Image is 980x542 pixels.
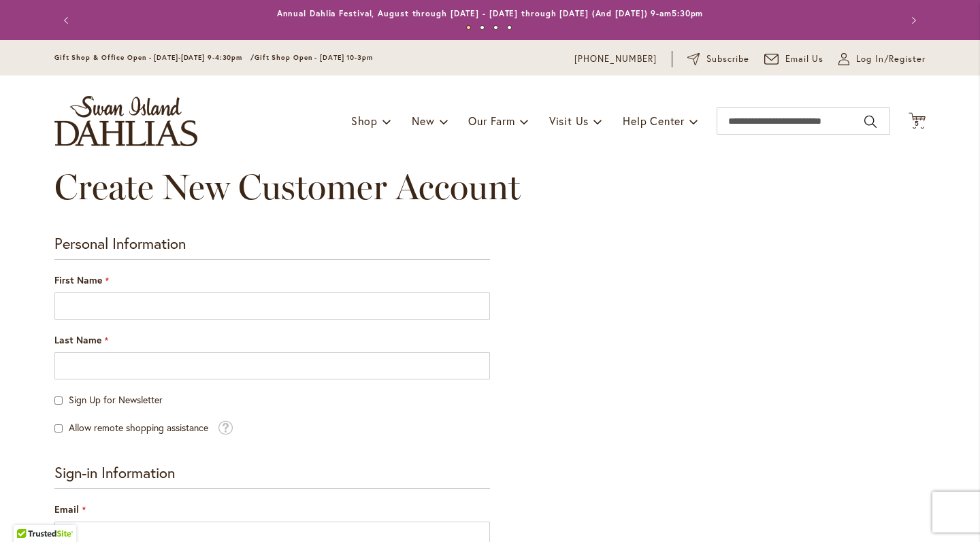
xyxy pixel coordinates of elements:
[468,114,514,128] span: Our Farm
[277,8,704,18] a: Annual Dahlia Festival, August through [DATE] - [DATE] through [DATE] (And [DATE]) 9-am5:30pm
[54,503,79,515] span: Email
[69,421,208,434] span: Allow remote shopping assistance
[54,7,82,34] button: Previous
[909,112,926,131] button: 5
[507,25,512,30] button: 4 of 4
[10,494,48,532] iframe: Launch Accessibility Center
[54,273,102,286] span: First Name
[623,114,685,128] span: Help Center
[706,52,749,66] span: Subscribe
[54,333,101,346] span: Last Name
[549,114,589,128] span: Visit Us
[412,114,434,128] span: New
[838,52,926,66] a: Log In/Register
[574,52,657,66] a: [PHONE_NUMBER]
[785,52,824,66] span: Email Us
[54,96,197,146] a: store logo
[687,52,749,66] a: Subscribe
[764,52,824,66] a: Email Us
[351,114,378,128] span: Shop
[255,53,373,62] span: Gift Shop Open - [DATE] 10-3pm
[54,53,255,62] span: Gift Shop & Office Open - [DATE]-[DATE] 9-4:30pm /
[54,165,521,208] span: Create New Customer Account
[480,25,485,30] button: 2 of 4
[898,7,926,34] button: Next
[466,25,471,30] button: 1 of 4
[54,233,186,253] span: Personal Information
[54,462,175,482] span: Sign-in Information
[493,25,498,30] button: 3 of 4
[915,119,919,128] span: 5
[856,52,926,66] span: Log In/Register
[69,393,163,406] span: Sign Up for Newsletter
